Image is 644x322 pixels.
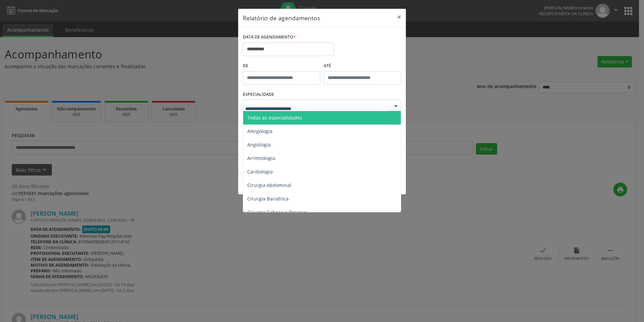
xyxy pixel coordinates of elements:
[243,14,320,22] h5: Relatório de agendamentos
[324,61,401,71] label: ATÉ
[392,9,406,25] button: Close
[247,141,271,148] span: Angiologia
[247,195,289,202] span: Cirurgia Bariatrica
[247,128,272,134] span: Alergologia
[243,32,296,43] label: DATA DE AGENDAMENTO
[243,89,274,100] label: ESPECIALIDADE
[243,61,320,71] label: De
[247,155,275,161] span: Arritmologia
[247,168,273,175] span: Cardiologia
[247,114,302,121] span: Todas as especialidades
[247,182,291,188] span: Cirurgia Abdominal
[247,209,307,215] span: Cirurgia Cabeça e Pescoço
